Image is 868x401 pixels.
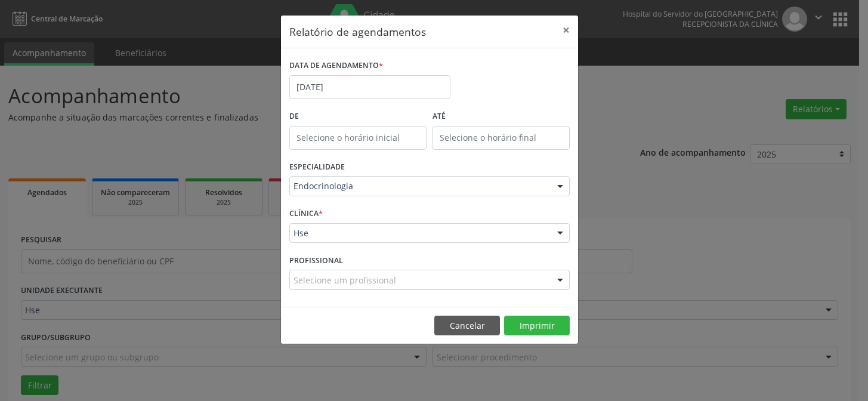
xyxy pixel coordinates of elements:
[289,251,343,270] label: PROFISSIONAL
[433,107,570,126] label: ATÉ
[289,57,383,75] label: DATA DE AGENDAMENTO
[289,75,450,99] input: Selecione uma data ou intervalo
[289,24,426,39] h5: Relatório de agendamentos
[289,126,427,150] input: Selecione o horário inicial
[289,158,345,177] label: ESPECIALIDADE
[294,274,396,286] span: Selecione um profissional
[554,16,578,45] button: Close
[294,227,545,239] span: Hse
[504,316,570,336] button: Imprimir
[294,180,545,192] span: Endocrinologia
[289,205,323,223] label: CLÍNICA
[433,126,570,150] input: Selecione o horário final
[434,316,500,336] button: Cancelar
[289,107,427,126] label: De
